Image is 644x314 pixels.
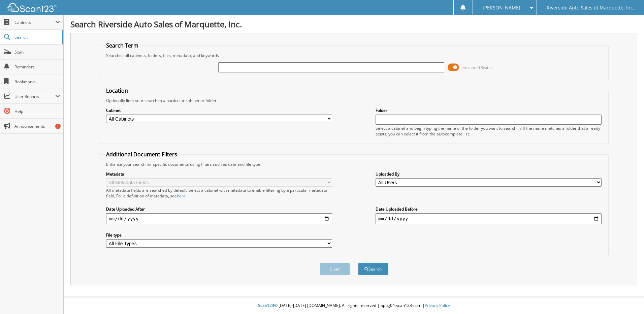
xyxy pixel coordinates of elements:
span: Cabinets [14,20,55,25]
label: Uploaded By [376,171,602,177]
div: © [DATE]-[DATE] [DOMAIN_NAME]. All rights reserved | appg04-scan123-com | [64,297,644,314]
div: Optionally limit your search to a particular cabinet or folder [103,98,605,103]
label: Date Uploaded Before [376,206,602,212]
legend: Additional Document Filters [103,151,181,158]
span: Reminders [14,64,60,70]
label: File type [106,232,332,238]
input: end [376,213,602,224]
span: User Reports [14,94,55,99]
label: Metadata [106,171,332,177]
div: Select a cabinet and begin typing the name of the folder you want to search in. If the name match... [376,125,602,137]
label: Folder [376,107,602,113]
button: Clear [320,263,350,275]
img: scan123-logo-white.svg [7,3,57,12]
div: 1 [55,124,61,129]
span: Scan [14,49,60,55]
span: Riverside Auto Sales of Marquette, Inc. [547,6,634,10]
div: Searches all cabinets, folders, files, metadata, and keywords [103,53,605,58]
a: here [177,193,186,199]
span: Help [14,108,60,114]
span: Advanced Search [463,65,493,70]
label: Cabinet [106,107,332,113]
div: Enhance your search for specific documents using filters such as date and file type. [103,161,605,167]
div: All metadata fields are searched by default. Select a cabinet with metadata to enable filtering b... [106,187,332,199]
h1: Search Riverside Auto Sales of Marquette, Inc. [70,19,637,30]
a: Privacy Policy [425,303,450,308]
input: start [106,213,332,224]
label: Date Uploaded After [106,206,332,212]
legend: Search Term [103,42,142,49]
span: [PERSON_NAME] [483,6,520,10]
span: Scan123 [258,303,274,308]
button: Search [358,263,388,275]
span: Bookmarks [14,79,60,85]
legend: Location [103,87,131,94]
span: Announcements [14,123,60,129]
span: Search [14,34,59,40]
